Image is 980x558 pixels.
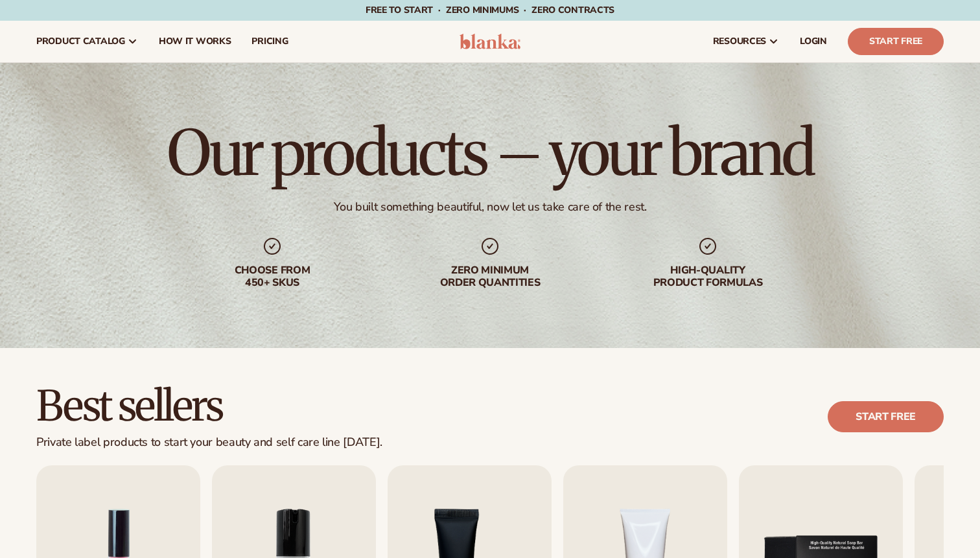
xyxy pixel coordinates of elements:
div: High-quality product formulas [625,264,791,289]
a: LOGIN [789,21,837,62]
div: Private label products to start your beauty and self care line [DATE]. [36,436,382,450]
span: product catalog [36,36,125,47]
a: pricing [241,21,298,62]
div: Choose from 450+ Skus [189,264,355,289]
img: logo [460,34,521,49]
div: You built something beautiful, now let us take care of the rest. [334,200,647,215]
h1: Our products – your brand [167,122,813,184]
a: How It Works [148,21,242,62]
span: resources [713,36,766,47]
a: Start Free [848,28,944,55]
a: product catalog [26,21,148,62]
span: Free to start · ZERO minimums · ZERO contracts [366,4,614,16]
h2: Best sellers [36,384,382,428]
span: How It Works [159,36,231,47]
a: Start free [828,401,944,432]
div: Zero minimum order quantities [407,264,573,289]
a: resources [703,21,789,62]
span: LOGIN [800,36,827,47]
span: pricing [251,36,288,47]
